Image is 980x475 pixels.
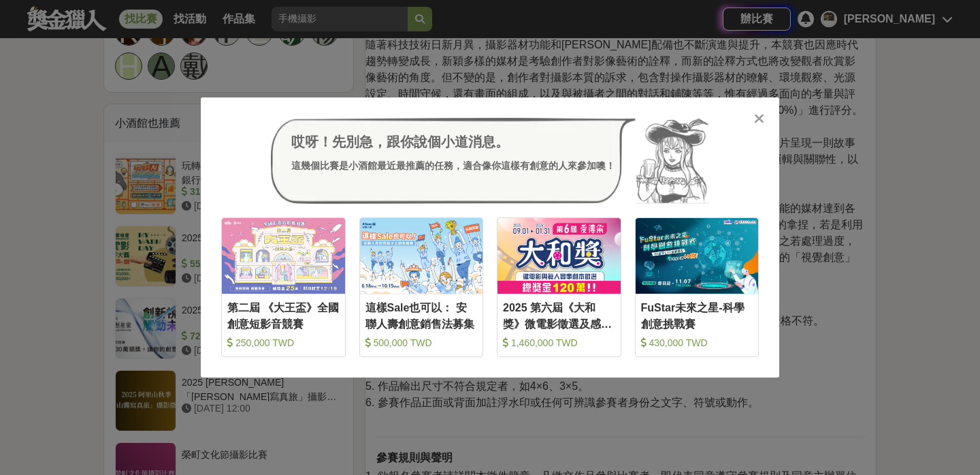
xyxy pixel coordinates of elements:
[360,218,483,294] img: Cover Image
[221,217,346,357] a: Cover Image第二屆 《大王盃》全國創意短影音競賽 250,000 TWD
[227,336,340,350] div: 250,000 TWD
[641,336,753,350] div: 430,000 TWD
[503,336,615,350] div: 1,460,000 TWD
[222,218,345,294] img: Cover Image
[227,300,340,331] div: 第二屆 《大王盃》全國創意短影音競賽
[365,300,478,331] div: 這樣Sale也可以： 安聯人壽創意銷售法募集
[636,218,759,294] img: Cover Image
[641,300,753,331] div: FuStar未來之星-科學創意挑戰賽
[636,118,709,204] img: Avatar
[365,336,478,350] div: 500,000 TWD
[635,217,759,357] a: Cover ImageFuStar未來之星-科學創意挑戰賽 430,000 TWD
[359,217,484,357] a: Cover Image這樣Sale也可以： 安聯人壽創意銷售法募集 500,000 TWD
[497,218,621,294] img: Cover Image
[291,159,615,173] div: 這幾個比賽是小酒館最近最推薦的任務，適合像你這樣有創意的人來參加噢！
[497,217,621,357] a: Cover Image2025 第六屆《大和獎》微電影徵選及感人實事分享 1,460,000 TWD
[503,300,615,331] div: 2025 第六屆《大和獎》微電影徵選及感人實事分享
[291,132,615,152] div: 哎呀！先別急，跟你說個小道消息。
